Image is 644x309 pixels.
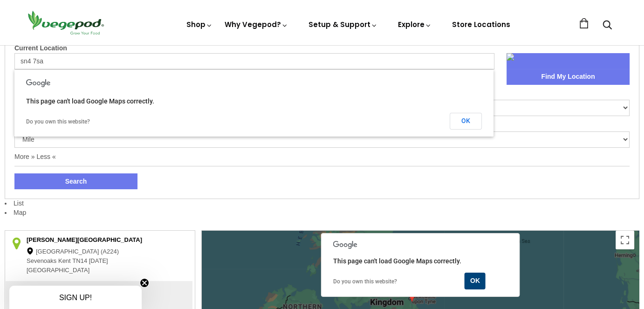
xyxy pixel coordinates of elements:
[450,113,482,130] button: OK
[603,21,612,31] a: Search
[36,153,55,160] a: Less «
[186,20,212,29] a: Shop
[14,173,137,189] button: Search
[225,20,288,29] a: Why Vegepod?
[72,257,108,266] span: TN14 [DATE]
[507,53,514,61] img: sca.location-find-location.png
[333,278,397,285] a: Do you own this website?
[27,247,157,257] div: [GEOGRAPHIC_DATA] (A224)
[58,257,71,266] span: Kent
[398,20,432,29] a: Explore
[27,257,56,266] span: Sevenoaks
[14,53,494,69] input: Enter a location
[14,153,35,160] a: More »
[616,231,634,249] button: Toggle fullscreen view
[27,266,89,275] span: [GEOGRAPHIC_DATA]
[140,278,149,288] button: Close teaser
[452,20,510,29] a: Store Locations
[26,118,90,125] a: Do you own this website?
[26,97,154,105] span: This page can't load Google Maps correctly.
[308,20,377,29] a: Setup & Support
[333,257,461,265] span: This page can't load Google Maps correctly.
[507,69,630,85] button: Find My Location
[27,236,157,245] div: [PERSON_NAME][GEOGRAPHIC_DATA]
[465,273,486,289] button: OK
[24,9,108,36] img: Vegepod
[14,44,630,53] label: Current Location
[59,294,92,302] span: SIGN UP!
[5,208,639,218] li: Map
[9,286,142,309] div: SIGN UP!Close teaser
